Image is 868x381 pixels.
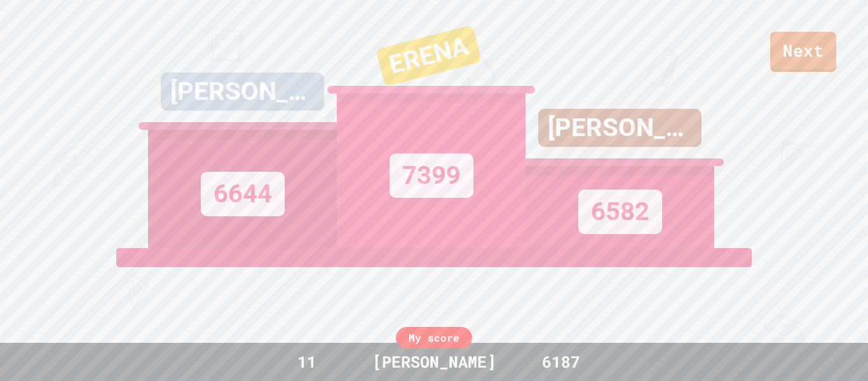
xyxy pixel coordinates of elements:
div: [PERSON_NAME] [538,109,702,147]
div: 7399 [390,153,473,198]
div: 6187 [513,350,609,374]
div: 11 [259,350,355,374]
div: My score [396,327,472,349]
div: ERENA [376,25,482,87]
div: [PERSON_NAME] [360,350,509,374]
div: 6582 [578,190,662,234]
div: [PERSON_NAME] [161,73,324,111]
div: 6644 [201,172,285,216]
a: Next [770,32,836,72]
